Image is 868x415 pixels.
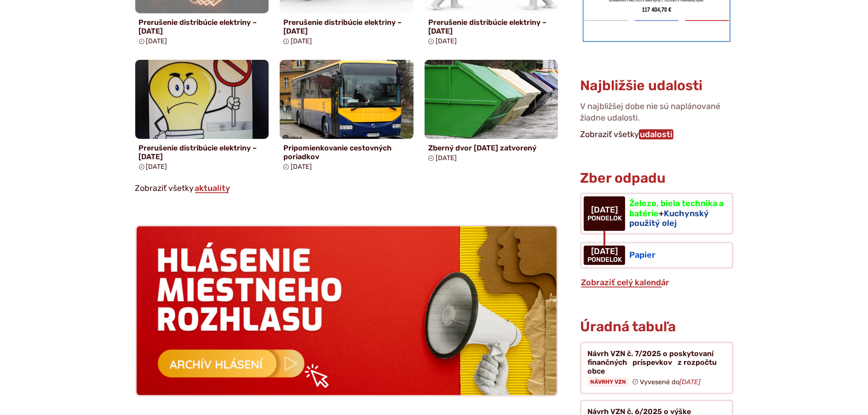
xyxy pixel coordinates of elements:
h4: Prerušenie distribúcie elektriny – [DATE] [139,144,265,161]
span: Kuchynský použitý olej [629,208,709,229]
a: Zberný dvor [DATE] zatvorený [DATE] [425,60,558,166]
span: pondelok [587,215,622,222]
span: Železo, biela technika a batérie [629,198,724,219]
a: Zobraziť všetky udalosti [639,129,673,139]
span: [DATE] [146,37,167,45]
a: Pripomienkovanie cestovných poriadkov [DATE] [280,60,414,174]
span: [DATE] [436,37,457,45]
h3: Zber odpadu [580,171,733,186]
h4: Pripomienkovanie cestovných poriadkov [283,144,410,161]
h3: Najbližšie udalosti [580,78,702,93]
span: [DATE] [436,154,457,162]
p: Zobraziť všetky [580,128,733,142]
h4: Prerušenie distribúcie elektriny – [DATE] [428,18,555,35]
span: Papier [629,250,655,260]
h3: Úradná tabuľa [580,319,676,334]
a: Zobraziť celý kalendár [580,277,670,288]
a: Prerušenie distribúcie elektriny – [DATE] [DATE] [135,60,269,174]
h3: + [629,199,724,229]
p: Zobraziť všetky [135,182,558,196]
h4: Prerušenie distribúcie elektriny – [DATE] [139,18,265,35]
span: [DATE] [146,163,167,171]
span: [DATE] [291,37,312,45]
span: [DATE] [587,247,622,256]
a: Zobraziť všetky aktuality [194,183,231,193]
span: pondelok [587,256,622,264]
p: V najbližšej dobe nie sú naplánované žiadne udalosti. [580,101,733,127]
h4: Prerušenie distribúcie elektriny – [DATE] [283,18,410,35]
h4: Zberný dvor [DATE] zatvorený [428,144,555,152]
a: Návrh VZN č. 7/2025 o poskytovaní finančných príspevkov z rozpočtu obce Návrhy VZN Vyvesené do[DATE] [580,342,733,394]
a: Železo, biela technika a batérie+Kuchynský použitý olej [DATE] pondelok [580,193,733,235]
a: Papier [DATE] pondelok [580,242,733,269]
span: [DATE] [587,206,622,215]
span: [DATE] [291,163,312,171]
